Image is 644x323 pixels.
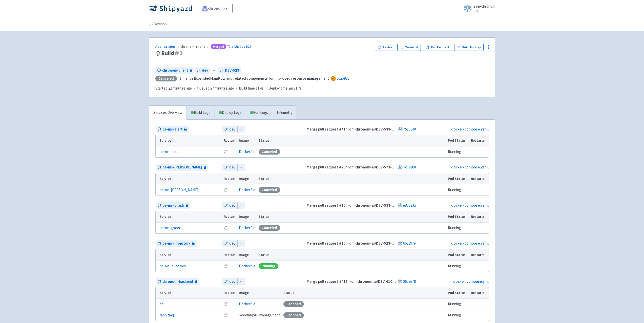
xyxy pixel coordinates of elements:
a: dev [222,240,237,247]
span: Queued [197,86,234,91]
button: Restart pod [224,313,228,317]
a: dev [222,202,237,209]
a: be-ms-alert [156,126,189,133]
th: Service [156,211,222,222]
th: Service [156,249,222,261]
th: Status [282,287,446,298]
span: be-ms-graph [162,203,184,208]
div: · · · [155,85,305,91]
a: Build Logs [187,106,215,120]
a: Dockerfile [239,187,255,192]
span: Deploy time [268,85,287,91]
span: dev [229,203,235,208]
th: Restarts [469,173,488,184]
strong: Merge pull request #10 from chronom-ai/DEV-523-expand-alert-attributes [307,241,433,246]
th: Status [257,135,446,146]
span: dev [229,164,235,170]
a: rabbitmq [160,312,174,318]
a: 5c79180 [403,165,416,169]
a: Build History [454,44,484,51]
th: Restarts [469,249,488,261]
a: dev [222,126,237,133]
th: Service [156,287,222,298]
td: Running [446,261,469,272]
th: Service [156,135,222,146]
strong: Merge pull request #20 from chronom-ai/DEV-573-add-azure-cost-categories [307,165,439,169]
a: be-ms-alert [160,149,178,155]
a: dev [222,164,237,171]
div: Stopped [283,312,304,318]
img: Shipyard logo [149,4,192,12]
button: Restart pod [224,302,228,306]
a: Merged#428 Dev 523 [210,44,252,49]
a: 2629e78 [403,279,416,284]
th: Restarts [469,287,488,298]
th: Restarts [469,211,488,222]
span: chronom-client [180,44,210,49]
a: Dockerfile [239,264,255,268]
th: Status [257,211,446,222]
th: Image [237,249,257,261]
a: Dockerfile [239,302,255,306]
a: api [160,301,164,307]
div: Canceled [259,225,280,231]
th: Restart [222,249,237,261]
span: rabbitmq:4.0-management [239,312,280,318]
td: Running [446,310,469,321]
button: Restart pod [224,226,228,230]
td: Running [446,184,469,196]
strong: Merge pull request #419 from chronom-ai/DEV-610-scan-azure-enterprise-application-resource [307,279,469,284]
a: be-ms-graph [156,202,190,209]
a: chronom-backend [156,278,199,285]
a: chronom-client [155,67,194,74]
th: Service [156,173,222,184]
span: dev [202,68,208,73]
a: chronom-ai [198,4,233,13]
button: Restart pod [224,264,228,268]
a: docker-compose.yml [453,279,489,284]
span: sagi-chronom [474,4,495,9]
th: Pod Status [446,173,469,184]
div: Running [259,263,278,269]
span: Merged [211,44,226,50]
th: Image [237,173,257,184]
th: Pod Status [446,211,469,222]
span: be-ms-[PERSON_NAME] [162,164,202,170]
a: be-ms-[PERSON_NAME] [156,164,208,171]
div: Canceled [155,76,177,81]
a: Pull Request [423,44,452,51]
div: Canceled [259,149,280,155]
time: 27 minutes ago [210,86,234,91]
a: 66ab988 [337,76,349,81]
th: Restart [222,173,237,184]
a: be-ms-[PERSON_NAME] [160,187,198,193]
a: be-ms-inventory [156,240,197,247]
time: 22 minutes ago [168,86,192,91]
strong: Enhance ExpandedMainRow and related components for improved resource management [179,76,329,81]
span: Started [155,86,192,91]
span: DEV-523 [225,68,239,73]
a: DEV-523 [218,67,241,74]
button: Restart pod [224,188,228,192]
span: chronom-backend [162,279,193,285]
a: Deploy Logs [215,106,246,120]
span: dev [229,241,235,246]
a: Applications [155,44,180,49]
a: be-ms-graph [160,225,180,231]
strong: Merge pull request #41 from chronom-ai/DEV-588-fix-anomaly-severity-type [307,127,436,132]
a: be-ms-inventory [160,263,186,269]
a: Terminal [397,44,421,51]
th: Image [237,287,282,298]
span: Build [161,50,182,56]
td: Running [446,222,469,233]
th: Status [257,173,446,184]
th: Image [237,135,257,146]
span: dev [229,279,235,285]
span: ← [212,68,216,73]
th: Restarts [469,135,488,146]
a: docker-compose.yaml [451,203,489,208]
th: Pod Status [446,287,469,298]
a: Dockerfile [239,225,255,230]
div: Canceled [259,187,280,193]
button: Revive [375,44,395,51]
